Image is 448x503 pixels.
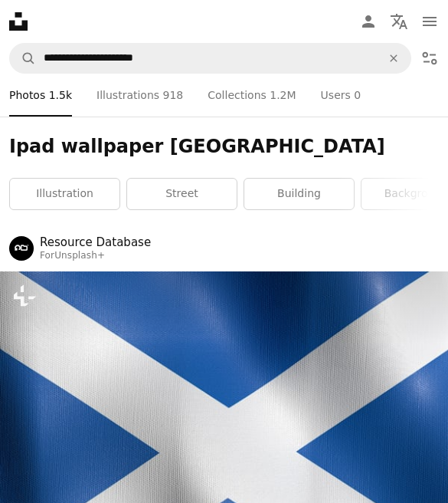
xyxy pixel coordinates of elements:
a: Illustrations 918 [96,74,183,117]
a: Users 0 [321,74,361,117]
a: Unsplash+ [54,250,105,261]
a: illustration [10,179,119,209]
a: building [244,179,354,209]
span: 1.2M [270,87,296,104]
a: street [127,179,237,209]
a: Log in / Sign up [353,6,384,37]
button: Language [384,6,414,37]
button: Search Unsplash [10,44,36,73]
img: Go to Resource Database's profile [9,236,34,261]
button: Filters [414,43,445,74]
a: Collections 1.2M [208,74,296,117]
a: Resource Database [40,235,151,250]
h1: Ipad wallpaper [GEOGRAPHIC_DATA] [9,135,439,159]
a: Home — Unsplash [9,12,28,31]
span: 918 [163,87,184,104]
form: Find visuals sitewide [9,43,411,74]
button: Menu [414,6,445,37]
div: For [40,250,151,262]
button: Clear [377,44,410,73]
span: 0 [354,87,361,104]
